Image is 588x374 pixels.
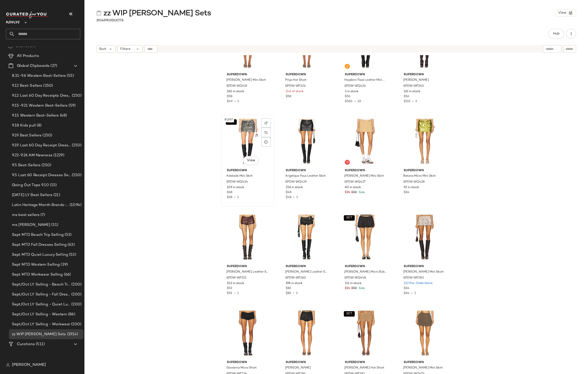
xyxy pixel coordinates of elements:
span: All Products [17,53,39,59]
span: 1914 [96,19,104,22]
img: SPDW-WF260_V1.jpg [282,212,332,262]
span: 1 [237,292,239,295]
span: Ratana Micro Mini Skirt [403,174,436,178]
img: SPDW-WF282_V1.jpg [341,308,391,358]
span: (63) [67,242,75,248]
span: (1914) [66,332,78,337]
img: svg%3e [96,10,101,15]
span: • [410,100,415,103]
div: Products [96,18,123,23]
img: svg%3e [6,363,10,367]
span: Angelique Faux Leather Skirt [285,174,326,178]
span: • [232,292,237,295]
img: SPDW-WQ448_V1.jpg [341,212,391,262]
span: Sept MTD Beach Trip Selling [12,232,64,238]
img: svg%3e [346,161,349,164]
span: $58 [351,190,357,195]
span: SPDW-WF283 [403,276,424,280]
span: $58 [351,286,357,291]
span: [PERSON_NAME] Mini Skirt [344,174,384,178]
button: SET [344,215,355,221]
span: 109 in stock [227,185,244,190]
span: [PERSON_NAME] Mini Skort [403,270,444,274]
span: SPDW-WF260 [285,276,306,280]
span: superdown [227,360,269,365]
span: • [291,292,296,295]
span: (250) [40,163,51,168]
span: (200) [70,302,81,307]
span: 9.19 Best Sellers [12,133,41,138]
span: Sale [358,287,365,290]
span: Sept/Oct LY Selling - Quiet Luxe [12,302,70,307]
span: (48) [59,113,67,119]
span: $24 [345,190,350,195]
span: 102 in stock [227,281,244,286]
span: superdown [286,168,328,173]
span: superdown [345,73,387,77]
span: SPDW-WQ434 [226,180,248,184]
span: zz WIP [PERSON_NAME] Sets [12,332,66,337]
span: • [353,100,357,103]
span: $56 [404,94,409,99]
span: 8.31-9.6 Western Best-Sellers [12,73,66,79]
span: Curations [17,341,35,347]
span: 1 [296,196,298,199]
span: superdown [404,73,446,77]
span: superdown [286,73,328,77]
span: $58 [286,94,291,99]
span: [PERSON_NAME] Leather Short [285,270,327,274]
span: zz WIP [PERSON_NAME] Sets [103,8,211,18]
span: 1 [296,292,298,295]
span: [DATE] LY Best Sellers [12,192,52,198]
span: 3 in stock [345,89,358,94]
span: Out of stock [286,89,304,94]
img: SPDW-WF251_V1.jpg [223,212,273,262]
span: SPDW-WQ448 [344,276,366,280]
span: superdown [286,264,328,269]
span: (31) [50,222,58,228]
span: 1 [237,196,239,199]
span: SPDW-WQ426 [344,84,366,88]
span: [PERSON_NAME] [12,362,46,368]
span: (200) [70,292,81,297]
span: SET [346,216,352,220]
img: SPDW-WF234_V1.jpg [223,308,273,358]
span: (8) [36,123,41,128]
span: (200) [70,322,81,327]
button: Hub [548,29,564,39]
span: • [233,100,237,103]
img: SPDW-WF283_V1.jpg [400,212,450,262]
span: 313 Pre-Order Items [404,281,432,286]
span: $82 [286,286,291,291]
span: (250) [71,143,81,148]
span: (86) [67,312,75,317]
span: [PERSON_NAME] Mini Skirt [403,366,443,370]
span: 10 [357,100,361,103]
span: $64 [404,292,409,295]
img: SPDW-WQ473_V1.jpg [400,308,450,358]
span: superdown [404,168,446,173]
span: 9.12 Last 60 Day Receipts Dresses [12,93,71,99]
button: View [243,156,259,165]
img: SPDW-WF281_V1.jpg [282,308,332,358]
span: [PERSON_NAME] Mini Skirt [226,78,266,83]
span: 92 in stock [404,185,419,190]
span: $82 [286,292,291,295]
span: Filters [120,46,130,52]
span: superdown [227,168,269,173]
img: SPDW-WQ437_V1.jpg [341,116,391,166]
span: 9.5 Last 60 Receipt Dresses Selling [12,172,71,178]
span: (1094) [69,202,81,208]
span: 160 in stock [227,89,244,94]
span: $56 [345,94,350,99]
span: View [247,159,255,163]
img: SPDW-WQ438_V1.jpg [400,116,450,166]
img: cfy_white_logo.C9jOOHJF.svg [6,11,48,18]
span: 112 in stock [345,281,361,286]
span: Sept MTD Workwear Selling [12,272,63,278]
span: superdown [345,168,387,173]
span: $68 [227,196,232,199]
span: [PERSON_NAME] Leather Shorts [226,270,268,274]
span: $560 [345,100,353,103]
span: SPDW-WQ439 [285,180,307,184]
